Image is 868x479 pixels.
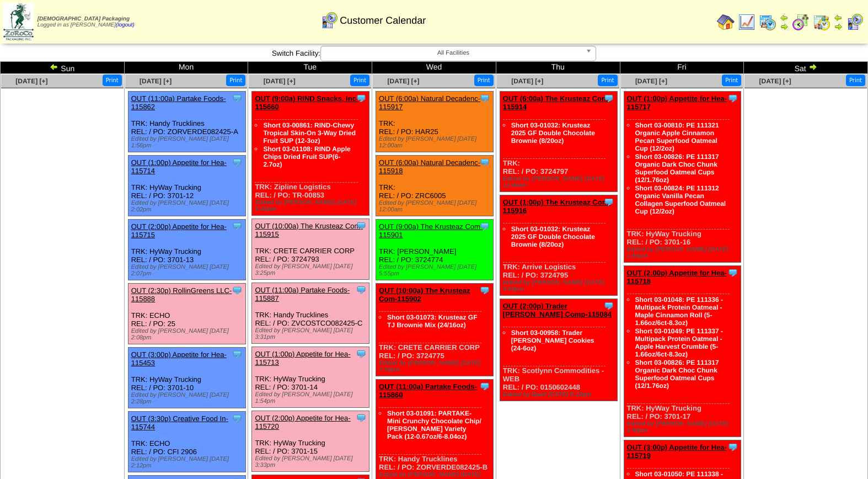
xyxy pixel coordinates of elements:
img: Tooltip [479,157,490,168]
div: Edited by [PERSON_NAME] [DATE] 4:09pm [503,279,617,292]
a: OUT (6:00a) The Krusteaz Com-115914 [503,94,610,111]
img: Tooltip [479,221,490,232]
a: Short 03-01049: PE 111337 - Multipack Protein Oatmeal - Apple Harvest Crumble (5-1.66oz/6ct-8.3oz) [635,327,723,358]
div: Edited by Bpali [DATE] 6:12pm [503,391,617,398]
div: TRK: Handy Trucklines REL: / PO: ZORVERDE082425-A [128,92,245,152]
img: Tooltip [727,93,738,104]
a: Short 03-00824: PE 111312 Organic Vanilla Pecan Collagen Superfood Oatmeal Cup (12/2oz) [635,184,726,215]
a: Short 03-01032: Krusteaz 2025 GF Double Chocolate Brownie (8/20oz) [511,121,595,145]
td: Mon [124,62,248,74]
span: [DATE] [+] [140,77,172,85]
div: TRK: ECHO REL: / PO: 25 [128,284,245,344]
div: TRK: HyWay Trucking REL: / PO: 3701-16 [624,92,741,263]
a: OUT (2:00p) Appetite for Hea-115718 [627,269,727,285]
div: Edited by [PERSON_NAME] [DATE] 2:07pm [131,264,245,277]
img: line_graph.gif [738,13,756,31]
a: [DATE] [+] [15,77,47,85]
div: Edited by [PERSON_NAME] [DATE] 3:31pm [255,327,369,340]
img: Tooltip [356,220,367,231]
img: calendarinout.gif [813,13,831,31]
div: Edited by [PERSON_NAME] [DATE] 12:00am [379,200,493,213]
button: Print [846,74,865,86]
button: Print [598,74,617,86]
td: Sat [744,62,868,74]
div: TRK: CRETE CARRIER CORP REL: / PO: 3724793 [252,219,369,280]
span: Customer Calendar [340,15,426,26]
img: Tooltip [356,93,367,104]
div: Edited by [PERSON_NAME] [DATE] 2:12pm [131,456,245,469]
img: Tooltip [479,93,490,104]
a: OUT (1:00p) Appetite for Hea-115717 [627,94,727,111]
a: OUT (3:00p) Appetite for Hea-115453 [131,350,227,367]
img: Tooltip [727,267,738,278]
div: Edited by [PERSON_NAME] [DATE] 5:40pm [255,199,369,212]
span: [DATE] [+] [387,77,419,85]
div: TRK: HyWay Trucking REL: / PO: 3701-15 [252,411,369,472]
a: Short 03-00826: PE 111317 Organic Dark Choc Chunk Superfood Oatmeal Cups (12/1.76oz) [635,359,719,390]
div: TRK: Arrive Logistics REL: / PO: 3724795 [500,195,617,296]
div: Edited by [PERSON_NAME] [DATE] 1:56pm [627,246,741,259]
div: Edited by [PERSON_NAME] [DATE] 1:54pm [255,391,369,405]
img: Tooltip [232,413,243,424]
a: OUT (1:00p) The Krusteaz Com-115916 [503,198,611,215]
div: TRK: Handy Trucklines REL: / PO: ZVCOSTCO082425-C [252,283,369,344]
img: Tooltip [232,285,243,296]
a: [DATE] [+] [511,77,543,85]
div: TRK: ECHO REL: / PO: CFI 2906 [128,412,245,472]
a: [DATE] [+] [264,77,296,85]
a: OUT (6:00a) Natural Decadenc-115917 [379,94,480,111]
a: OUT (2:00p) Appetite for Hea-115720 [255,414,350,430]
img: calendarcustomer.gif [320,12,338,29]
a: Short 03-00861: RIND-Chewy Tropical Skin-On 3-Way Dried Fruit SUP (12-3oz) [263,121,356,145]
div: Edited by [PERSON_NAME] [DATE] 7:50pm [379,360,493,373]
img: calendarprod.gif [759,13,776,31]
div: Edited by [PERSON_NAME] [DATE] 2:28pm [131,392,245,405]
a: [DATE] [+] [759,77,791,85]
a: OUT (2:00p) Trader [PERSON_NAME] Comp-115084 [503,302,612,318]
a: OUT (1:00p) Appetite for Hea-115713 [255,350,350,366]
a: [DATE] [+] [635,77,667,85]
div: Edited by [PERSON_NAME] [DATE] 2:08pm [131,328,245,341]
a: OUT (3:00p) Appetite for Hea-115719 [627,443,727,460]
div: Edited by [PERSON_NAME] [DATE] 3:33pm [255,455,369,469]
div: TRK: REL: / PO: ZRC6005 [376,156,494,216]
span: All Facilities [325,46,581,60]
img: Tooltip [603,93,614,104]
div: Edited by [PERSON_NAME] [DATE] 2:02pm [131,200,245,213]
img: Tooltip [356,284,367,295]
div: TRK: Zipline Logistics REL: / PO: TR-00853 [252,92,369,216]
a: Short 03-00958: Trader [PERSON_NAME] Cookies (24-6oz) [511,329,594,352]
a: OUT (6:00a) Natural Decadenc-115918 [379,158,480,175]
img: calendarblend.gif [792,13,810,31]
a: OUT (2:30p) RollinGreens LLC-115888 [131,286,232,303]
a: Short 03-01048: PE 111336 - Multipack Protein Oatmeal - Maple Cinnamon Roll (5-1.66oz/6ct-8.3oz) [635,296,723,327]
td: Wed [372,62,496,74]
td: Tue [248,62,372,74]
td: Fri [620,62,744,74]
td: Sun [1,62,125,74]
button: Print [474,74,494,86]
a: Short 03-01108: RIND Apple Chips Dried Fruit SUP(6-2.7oz) [263,145,350,168]
div: TRK: CRETE CARRIER CORP REL: / PO: 3724775 [376,284,494,376]
div: TRK: Scotlynn Commodities - WEB REL: / PO: 0150602448 [500,299,617,401]
img: arrowleft.gif [780,13,789,22]
img: Tooltip [479,381,490,392]
div: TRK: HyWay Trucking REL: / PO: 3701-14 [252,347,369,408]
a: Short 03-00826: PE 111317 Organic Dark Choc Chunk Superfood Oatmeal Cups (12/1.76oz) [635,153,719,184]
a: Short 03-01091: PARTAKE-Mini Crunchy Chocolate Chip/ [PERSON_NAME] Variety Pack (12-0.67oz/6-8.04oz) [387,409,481,440]
button: Print [103,74,122,86]
a: OUT (11:00a) Partake Foods-115860 [379,382,477,399]
img: Tooltip [727,441,738,453]
div: TRK: REL: / PO: 3724797 [500,92,617,192]
div: TRK: [PERSON_NAME] REL: / PO: 3724774 [376,220,494,280]
div: TRK: REL: / PO: HAR25 [376,92,494,152]
a: Short 03-01073: Krusteaz GF TJ Brownie Mix (24/16oz) [387,313,477,329]
a: OUT (11:00a) Partake Foods-115887 [255,286,350,302]
img: Tooltip [356,412,367,423]
img: calendarcustomer.gif [846,13,864,31]
div: Edited by [PERSON_NAME] [DATE] 3:25pm [255,263,369,276]
div: TRK: HyWay Trucking REL: / PO: 3701-13 [128,220,245,280]
img: Tooltip [603,196,614,207]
